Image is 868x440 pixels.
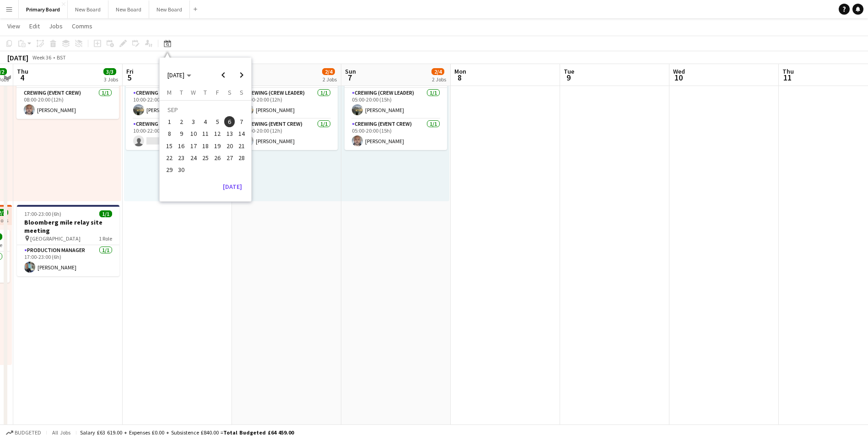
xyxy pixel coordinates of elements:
app-job-card: 08:00-20:00 (12h)1/1 HSBC Birmingham1 RoleCrewing (Event Crew)1/108:00-20:00 (12h)[PERSON_NAME] [16,66,119,119]
button: 14-09-2025 [236,128,248,140]
div: 3 Jobs [104,76,118,83]
app-card-role: Production manager1/117:00-23:00 (6h)[PERSON_NAME] [17,245,119,276]
button: Primary Board [19,0,68,18]
span: 4 [200,116,211,127]
button: 09-09-2025 [175,128,187,140]
span: 7 [236,116,247,127]
span: W [191,88,196,97]
app-card-role: Crewing (Event Crew)1/108:00-20:00 (12h)[PERSON_NAME] [16,88,119,119]
button: [DATE] [219,179,246,194]
div: 2 Jobs [323,76,337,83]
span: 30 [176,164,187,175]
span: 10 [188,129,199,140]
button: 15-09-2025 [163,140,175,152]
button: 10-09-2025 [188,128,199,140]
div: Salary £63 619.00 + Expenses £0.00 + Subsistence £840.00 = [80,429,294,436]
span: F [216,88,219,97]
span: 28 [236,152,247,163]
span: Fri [126,67,134,75]
button: 30-09-2025 [175,164,187,176]
span: Budgeted [15,429,41,436]
span: View [7,22,20,30]
span: 9 [562,72,574,83]
span: 4 [16,72,28,83]
button: 17-09-2025 [188,140,199,152]
span: Mon [454,67,466,75]
span: 10 [672,72,685,83]
span: [GEOGRAPHIC_DATA] [30,235,81,242]
span: Wed [673,67,685,75]
span: T [180,88,183,97]
button: 13-09-2025 [223,128,235,140]
a: Edit [26,20,43,32]
button: 01-09-2025 [163,116,175,128]
span: Week 36 [30,54,53,61]
span: All jobs [50,429,72,436]
span: 14 [236,129,247,140]
span: 1 [164,116,175,127]
span: 24 [188,152,199,163]
span: 20 [224,140,235,151]
span: 19 [212,140,223,151]
app-job-card: 05:00-20:00 (15h)2/2 [GEOGRAPHIC_DATA]2 RolesCrewing (Crew Leader)1/105:00-20:00 (15h)[PERSON_NAM... [345,66,447,150]
button: 25-09-2025 [199,152,211,164]
button: 23-09-2025 [175,152,187,164]
span: 16 [176,140,187,151]
button: 02-09-2025 [175,116,187,128]
button: 18-09-2025 [199,140,211,152]
span: 1 Role [99,235,112,242]
span: 11 [781,72,794,83]
span: 26 [212,152,223,163]
span: 7 [344,72,356,83]
button: 20-09-2025 [223,140,235,152]
button: 28-09-2025 [236,152,248,164]
app-job-card: 10:00-22:00 (12h)1/2 [GEOGRAPHIC_DATA]2 RolesCrewing (Crew Leader)1/110:00-22:00 (12h)[PERSON_NAM... [126,66,228,150]
span: S [228,88,232,97]
button: 12-09-2025 [211,128,223,140]
span: 17 [188,140,199,151]
span: 3 [188,116,199,127]
span: 23 [176,152,187,163]
span: 2/4 [322,68,335,75]
span: 17:00-23:00 (6h) [24,210,61,217]
span: 8 [164,129,175,140]
app-card-role: Crewing (Event Crew)1/105:00-20:00 (15h)[PERSON_NAME] [345,119,447,150]
div: [DATE] [7,53,28,62]
span: 18 [200,140,211,151]
a: Comms [68,20,96,32]
span: 6 [224,116,235,127]
button: 21-09-2025 [236,140,248,152]
span: M [167,88,172,97]
span: Sun [345,67,356,75]
span: Comms [72,22,92,30]
app-card-role: Crewing (Crew Leader)1/110:00-22:00 (12h)[PERSON_NAME] [126,88,228,119]
button: 29-09-2025 [163,164,175,176]
span: 5 [212,116,223,127]
span: 2 [176,116,187,127]
span: 8 [453,72,466,83]
span: 3/3 [103,68,116,75]
button: Next month [232,66,251,84]
app-card-role: Crewing (Crew Leader)1/105:00-20:00 (15h)[PERSON_NAME] [345,88,447,119]
button: 26-09-2025 [211,152,223,164]
span: T [204,88,207,97]
button: New Board [68,0,108,18]
span: [DATE] [167,71,184,79]
span: Thu [17,67,28,75]
span: 2/4 [431,68,444,75]
span: 29 [164,164,175,175]
app-job-card: 17:00-23:00 (6h)1/1Bloomberg mile relay site meeting [GEOGRAPHIC_DATA]1 RoleProduction manager1/1... [17,205,119,276]
span: Total Budgeted £64 459.00 [223,429,294,436]
span: Jobs [49,22,63,30]
app-job-card: 08:00-20:00 (12h)2/2 [GEOGRAPHIC_DATA]2 RolesCrewing (Crew Leader)1/108:00-20:00 (12h)[PERSON_NAM... [235,66,338,150]
div: BST [57,54,66,61]
button: 05-09-2025 [211,116,223,128]
app-card-role: Crewing (Event Crew)0/110:00-22:00 (12h) [126,119,228,150]
app-card-role: Crewing (Crew Leader)1/108:00-20:00 (12h)[PERSON_NAME] [235,88,338,119]
button: 08-09-2025 [163,128,175,140]
span: 11 [200,129,211,140]
button: 04-09-2025 [199,116,211,128]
